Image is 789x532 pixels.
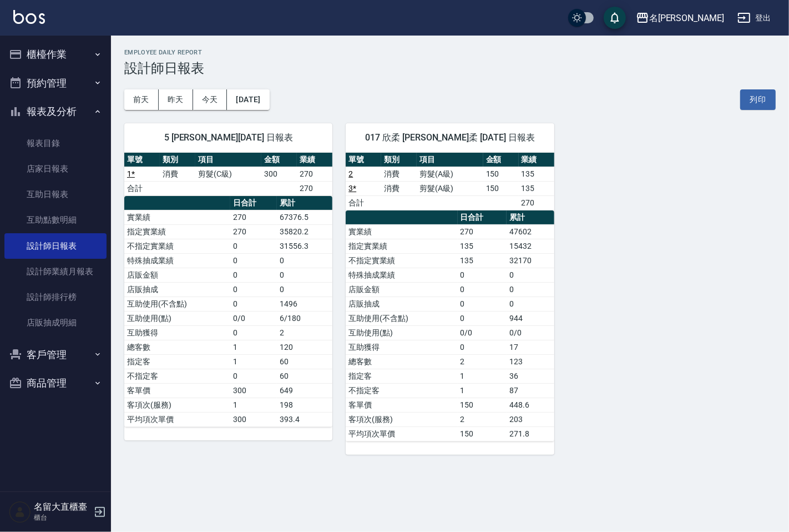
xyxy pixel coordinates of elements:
[458,239,507,253] td: 135
[124,253,230,268] td: 特殊抽成業績
[277,412,332,426] td: 393.4
[519,167,554,181] td: 135
[519,195,554,210] td: 270
[346,398,457,412] td: 客單價
[297,181,332,195] td: 270
[277,369,332,383] td: 60
[519,153,554,167] th: 業績
[458,210,507,225] th: 日合計
[346,239,457,253] td: 指定實業績
[346,354,457,369] td: 總客數
[507,210,554,225] th: 累計
[195,167,261,181] td: 剪髮(C級)
[124,297,230,311] td: 互助使用(不含點)
[4,310,107,335] a: 店販抽成明細
[458,253,507,268] td: 135
[507,354,554,369] td: 123
[458,412,507,426] td: 2
[483,167,519,181] td: 150
[507,369,554,383] td: 36
[261,153,297,167] th: 金額
[458,224,507,239] td: 270
[277,354,332,369] td: 60
[458,383,507,398] td: 1
[346,224,457,239] td: 實業績
[346,195,381,210] td: 合計
[4,259,107,284] a: 設計師業績月報表
[138,132,319,143] span: 5 [PERSON_NAME][DATE] 日報表
[277,383,332,398] td: 649
[124,153,160,167] th: 單號
[507,325,554,340] td: 0/0
[458,268,507,282] td: 0
[507,412,554,426] td: 203
[507,398,554,412] td: 448.6
[458,282,507,297] td: 0
[631,7,729,29] button: 名[PERSON_NAME]
[346,282,457,297] td: 店販金額
[507,426,554,441] td: 271.8
[277,224,332,239] td: 35820.2
[346,340,457,354] td: 互助獲得
[507,340,554,354] td: 17
[417,181,483,195] td: 剪髮(A級)
[230,325,277,340] td: 0
[230,412,277,426] td: 300
[297,167,332,181] td: 270
[458,311,507,325] td: 0
[381,153,417,167] th: 類別
[124,268,230,282] td: 店販金額
[124,398,230,412] td: 客項次(服務)
[507,311,554,325] td: 944
[346,383,457,398] td: 不指定客
[483,153,519,167] th: 金額
[230,297,277,311] td: 0
[346,210,554,441] table: a dense table
[230,239,277,253] td: 0
[124,412,230,426] td: 平均項次單價
[4,131,107,156] a: 報表目錄
[346,153,554,210] table: a dense table
[733,8,776,28] button: 登出
[34,513,90,523] p: 櫃台
[458,354,507,369] td: 2
[124,239,230,253] td: 不指定實業績
[277,196,332,210] th: 累計
[507,239,554,253] td: 15432
[230,253,277,268] td: 0
[277,311,332,325] td: 6/180
[160,153,195,167] th: 類別
[230,398,277,412] td: 1
[458,297,507,311] td: 0
[124,282,230,297] td: 店販抽成
[124,153,332,196] table: a dense table
[124,383,230,398] td: 客單價
[346,253,457,268] td: 不指定實業績
[9,501,31,523] img: Person
[740,89,776,110] button: 列印
[230,282,277,297] td: 0
[124,325,230,340] td: 互助獲得
[346,268,457,282] td: 特殊抽成業績
[159,89,193,110] button: 昨天
[277,268,332,282] td: 0
[195,153,261,167] th: 項目
[381,167,417,181] td: 消費
[230,268,277,282] td: 0
[381,181,417,195] td: 消費
[4,97,107,126] button: 報表及分析
[483,181,519,195] td: 150
[346,325,457,340] td: 互助使用(點)
[649,11,724,25] div: 名[PERSON_NAME]
[230,196,277,210] th: 日合計
[348,169,353,178] a: 2
[124,61,776,76] h3: 設計師日報表
[346,297,457,311] td: 店販抽成
[124,224,230,239] td: 指定實業績
[519,181,554,195] td: 135
[230,383,277,398] td: 300
[507,253,554,268] td: 32170
[124,89,159,110] button: 前天
[359,132,540,143] span: 017 欣柔 [PERSON_NAME]柔 [DATE] 日報表
[13,10,45,24] img: Logo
